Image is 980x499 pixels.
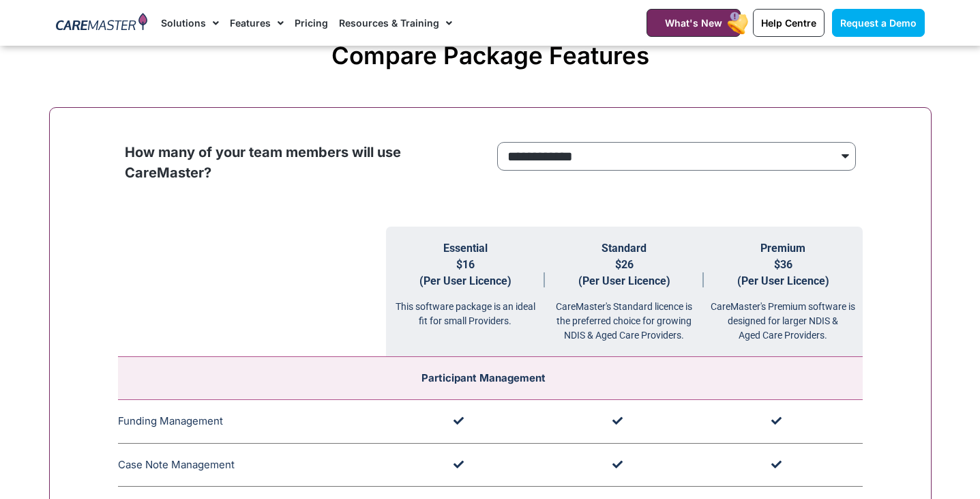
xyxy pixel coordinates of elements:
[421,371,546,384] span: Participant Management
[647,9,741,37] a: What's New
[386,289,545,328] div: This software package is an ideal fit for small Providers.
[56,13,148,33] img: CareMaster Logo
[761,17,816,29] span: Help Centre
[118,443,386,487] td: Case Note Management
[704,289,863,343] div: CareMaster's Premium software is designed for larger NDIS & Aged Care Providers.
[578,258,670,287] span: $26 (Per User Licence)
[545,289,704,343] div: CareMaster's Standard licence is the preferred choice for growing NDIS & Aged Care Providers.
[840,17,917,29] span: Request a Demo
[665,17,722,29] span: What's New
[386,227,545,357] th: Essential
[737,258,829,287] span: $36 (Per User Licence)
[419,258,511,287] span: $16 (Per User Licence)
[704,227,863,357] th: Premium
[118,400,386,444] td: Funding Management
[753,9,825,37] a: Help Centre
[125,142,484,183] p: How many of your team members will use CareMaster?
[545,227,704,357] th: Standard
[56,41,925,70] h2: Compare Package Features
[832,9,925,37] a: Request a Demo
